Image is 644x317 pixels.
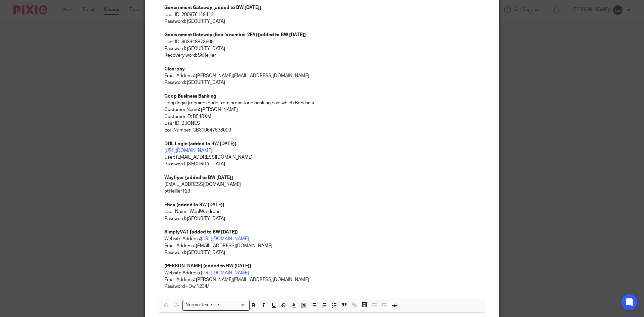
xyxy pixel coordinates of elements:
[164,100,480,106] p: Coop login (requires code from prehistoric banking calc which Bepi has)
[164,230,238,234] strong: SimplyVAT [added to BW [DATE]]
[164,106,480,113] p: Customer Name: [PERSON_NAME]
[164,181,480,188] p: [EMAIL_ADDRESS][DOMAIN_NAME]
[164,147,480,161] p: User: [EMAIL_ADDRESS][DOMAIN_NAME]
[164,66,480,86] p: Email Address: [PERSON_NAME][EMAIL_ADDRESS][DOMAIN_NAME] Password: [SECURITY_DATA]
[164,208,480,215] p: User Name: WoolWardrobe
[164,283,480,290] p: Password - Owl1234/
[164,33,306,37] strong: Government Gateway (Bepi's number 2FA) [added to BW [DATE]]
[164,5,261,10] strong: Government Gateway [added to BW [DATE]]
[201,236,249,241] a: [URL][DOMAIN_NAME]
[164,52,480,59] p: Recovery word: StHellier
[164,120,480,127] p: User ID: BJONES
[164,67,185,71] strong: Clearpay
[164,142,236,146] strong: DHL Login [added to BW [DATE]]
[164,188,480,195] p: 5tHe!!ier123
[182,300,250,310] div: Search for option
[164,264,251,268] strong: [PERSON_NAME] [added to BW [DATE]]
[164,161,480,167] p: Password: [SECURITY_DATA]
[164,127,480,134] p: Eori Number: GB300647538000
[164,243,480,249] p: Email Address: [EMAIL_ADDRESS][DOMAIN_NAME]
[164,215,480,222] p: Password: [SECURITY_DATA]
[221,302,246,309] input: Search for option
[201,271,249,275] a: [URL][DOMAIN_NAME]
[164,113,480,120] p: Customer ID: B54RXM
[164,45,480,52] p: Password: [SECURITY_DATA]
[164,203,224,207] strong: Ebay [added to BW [DATE]]
[164,148,212,153] a: [URL][DOMAIN_NAME]
[164,276,480,283] p: Email Address: [PERSON_NAME][EMAIL_ADDRESS][DOMAIN_NAME]
[164,11,480,25] p: User ID: 200976119412 Password: [SECURITY_DATA]
[184,302,221,309] span: Normal text size
[164,249,480,256] p: Password: [SECURITY_DATA]
[164,94,216,99] strong: Coop Business Banking
[164,229,480,243] p: Website Address:
[164,256,480,276] p: Website Address:
[164,32,480,45] p: User ID: 663948873609
[164,175,233,180] strong: Wayflyer [added to BW [DATE]]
